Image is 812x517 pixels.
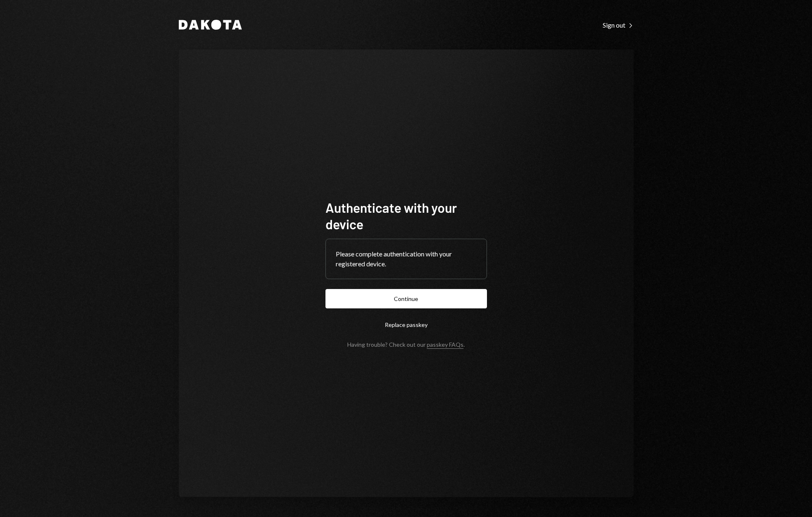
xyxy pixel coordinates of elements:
[336,249,477,269] div: Please complete authentication with your registered device.
[603,20,634,29] a: Sign out
[325,199,487,232] h1: Authenticate with your device
[325,289,487,308] button: Continue
[603,21,634,29] div: Sign out
[347,341,465,348] div: Having trouble? Check out our .
[427,341,463,349] a: passkey FAQs
[325,315,487,334] button: Replace passkey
